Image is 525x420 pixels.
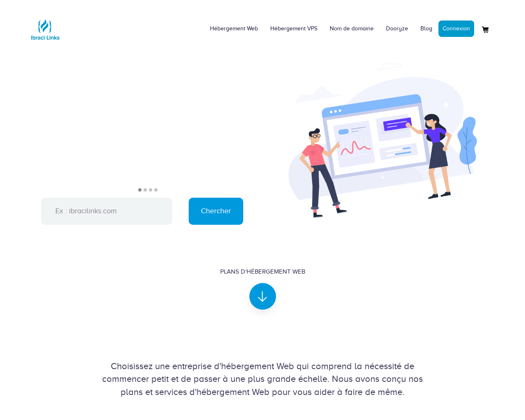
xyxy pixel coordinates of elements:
a: Connexion [438,21,474,37]
div: Plans d'hébergement Web [220,267,305,276]
input: Ex : ibracilinks.com [41,198,172,225]
a: Blog [414,16,438,41]
input: Chercher [189,198,243,225]
a: Hébergement VPS [264,16,324,41]
a: Hébergement Web [204,16,264,41]
img: Logo Ibraci Links [29,13,62,46]
a: Dooryze [380,16,414,41]
a: Nom de domaine [324,16,380,41]
a: Logo Ibraci Links [29,6,62,46]
a: Plans d'hébergement Web [220,267,305,303]
div: Choisissez une entreprise d'hébergement Web qui comprend la nécessité de commencer petit et de pa... [29,360,496,398]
